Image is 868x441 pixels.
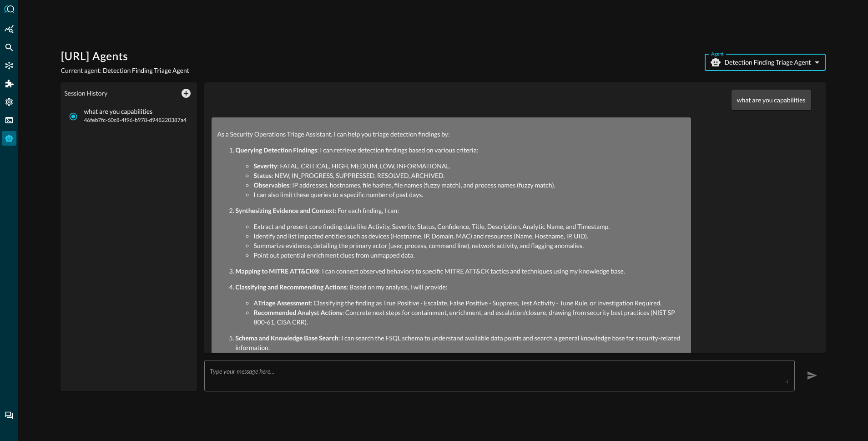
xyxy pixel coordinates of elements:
li: Identify and list impacted entities such as devices (Hostname, IP, Domain, MAC) and resources (Na... [253,231,686,241]
div: Query Agent [2,131,16,146]
p: : For each finding, I can: [235,206,686,215]
legend: Session History [64,89,107,98]
li: : Concrete next steps for containment, enrichment, and escalation/closure, drawing from security ... [253,308,686,327]
div: Chat [2,408,16,423]
li: Point out potential enrichment clues from unmapped data. [253,250,686,260]
strong: Mapping to MITRE ATT&CK® [235,267,319,275]
strong: Querying Detection Findings [235,146,317,154]
div: Addons [2,76,17,91]
strong: Triage Assessment [258,299,311,307]
li: Extract and present core finding data like Activity, Severity, Status, Confidence, Title, Descrip... [253,222,686,231]
p: what are you capabilities [737,95,806,105]
div: Connectors [2,58,16,73]
p: Current agent: [61,66,189,75]
strong: Synthesizing Evidence and Context [235,207,334,214]
li: : IP addresses, hostnames, file hashes, file names (fuzzy match), and process names (fuzzy match). [253,180,686,190]
li: A : Classifying the finding as True Positive - Escalate, False Positive - Suppress, Test Activity... [253,298,686,308]
li: Summarize evidence, detailing the primary actor (user, process, command line), network activity, ... [253,241,686,250]
strong: Severity [253,162,277,170]
div: FSQL [2,113,16,127]
div: Federated Search [2,40,16,55]
strong: Status [253,172,272,179]
p: : Based on my analysis, I will provide: [235,282,686,292]
div: Summary Insights [2,22,16,36]
h1: [URL] Agents [61,50,189,64]
p: : I can search the FSQL schema to understand available data points and search a general knowledge... [235,333,686,352]
p: As a Security Operations Triage Assistant, I can help you triage detection findings by: [217,129,686,139]
li: I can also limit these queries to a specific number of past days. [253,190,686,199]
p: Detection Finding Triage Agent [725,58,811,67]
label: Agent [711,50,724,58]
strong: Observables [253,181,289,189]
strong: Recommended Analyst Actions [253,309,342,316]
p: what are you capabilities [84,108,187,116]
strong: Schema and Knowledge Base Search [235,334,338,342]
p: : I can retrieve detection findings based on various criteria: [235,145,686,155]
span: 46feb7fc-60c8-4f96-b978-d948220387a4 [84,116,187,125]
p: : I can connect observed behaviors to specific MITRE ATT&CK tactics and techniques using my knowl... [235,266,686,276]
strong: Classifying and Recommending Actions [235,283,346,291]
li: : NEW, IN_PROGRESS, SUPPRESSED, RESOLVED, ARCHIVED. [253,171,686,180]
li: : FATAL, CRITICAL, HIGH, MEDIUM, LOW, INFORMATIONAL. [253,161,686,171]
button: New Chat [179,86,193,101]
div: Settings [2,95,16,109]
span: Detection Finding Triage Agent [103,66,189,74]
